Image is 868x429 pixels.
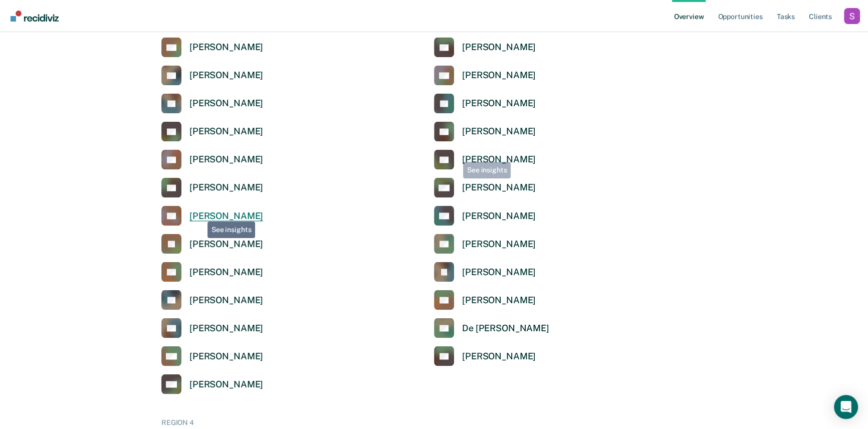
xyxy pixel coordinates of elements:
a: [PERSON_NAME] [434,65,536,85]
a: [PERSON_NAME] [434,346,536,366]
a: [PERSON_NAME] [434,149,536,169]
button: Profile dropdown button [844,8,860,24]
div: [PERSON_NAME] [462,70,536,81]
div: Open Intercom Messenger [834,395,858,419]
div: [PERSON_NAME] [189,98,263,109]
a: [PERSON_NAME] [161,318,263,338]
a: [PERSON_NAME] [434,205,536,226]
div: [PERSON_NAME] [189,70,263,81]
a: [PERSON_NAME] [161,65,263,85]
a: [PERSON_NAME] [161,290,263,310]
div: De [PERSON_NAME] [462,322,549,334]
div: [PERSON_NAME] [189,210,263,222]
div: [PERSON_NAME] [189,154,263,165]
a: [PERSON_NAME] [434,234,536,254]
div: [PERSON_NAME] [189,350,263,362]
div: [PERSON_NAME] [189,42,263,53]
div: [PERSON_NAME] [189,378,263,390]
a: [PERSON_NAME] [434,290,536,310]
div: [PERSON_NAME] [189,182,263,193]
div: [PERSON_NAME] [462,294,536,306]
div: [PERSON_NAME] [462,154,536,165]
a: [PERSON_NAME] [161,374,263,394]
a: [PERSON_NAME] [434,121,536,141]
div: [PERSON_NAME] [189,126,263,137]
a: [PERSON_NAME] [161,177,263,197]
div: [PERSON_NAME] [462,350,536,362]
a: [PERSON_NAME] [161,93,263,113]
a: [PERSON_NAME] [161,205,263,226]
div: [PERSON_NAME] [462,266,536,278]
a: [PERSON_NAME] [434,93,536,113]
a: [PERSON_NAME] [161,234,263,254]
div: [PERSON_NAME] [462,42,536,53]
div: [PERSON_NAME] [189,238,263,250]
a: [PERSON_NAME] [161,121,263,141]
div: [PERSON_NAME] [462,126,536,137]
img: Recidiviz [11,11,59,22]
a: [PERSON_NAME] [161,262,263,282]
div: [PERSON_NAME] [462,182,536,193]
a: [PERSON_NAME] [434,37,536,57]
div: [PERSON_NAME] [462,98,536,109]
div: [PERSON_NAME] [189,266,263,278]
div: [PERSON_NAME] [462,210,536,222]
a: [PERSON_NAME] [161,149,263,169]
a: [PERSON_NAME] [161,346,263,366]
a: [PERSON_NAME] [161,37,263,57]
div: [PERSON_NAME] [189,294,263,306]
div: [PERSON_NAME] [189,322,263,334]
div: [PERSON_NAME] [462,238,536,250]
a: De [PERSON_NAME] [434,318,549,338]
a: [PERSON_NAME] [434,177,536,197]
a: [PERSON_NAME] [434,262,536,282]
